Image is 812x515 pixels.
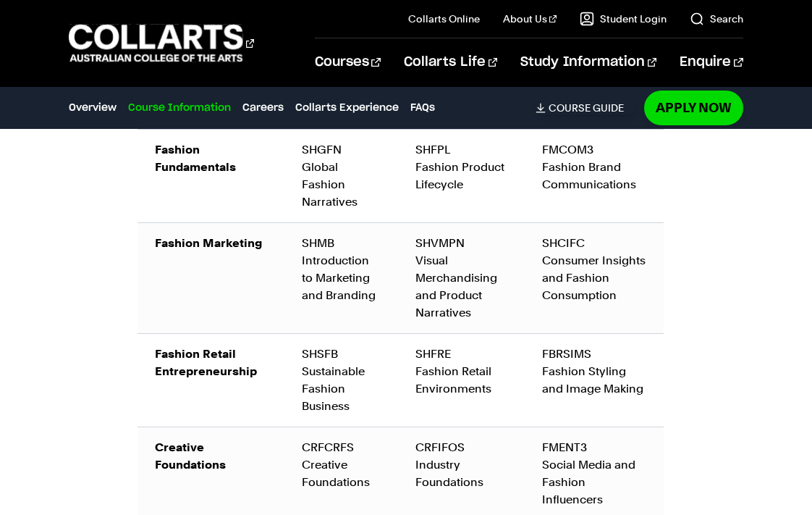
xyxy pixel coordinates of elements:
[155,347,257,378] strong: Fashion Retail Entrepreneurship
[404,38,497,86] a: Collarts Life
[680,38,743,86] a: Enquire
[295,100,399,116] a: Collarts Experience
[398,130,525,223] td: SHFPL Fashion Product Lifecycle
[580,12,667,26] a: Student Login
[128,100,231,116] a: Course Information
[302,346,380,415] div: SHSFB Sustainable Fashion Business
[644,91,743,125] a: Apply Now
[415,346,507,398] div: SHFRE Fashion Retail Environments
[690,12,743,26] a: Search
[415,439,507,491] div: CRFIFOS Industry Foundations
[155,236,262,250] strong: Fashion Marketing
[69,22,254,64] div: Go to homepage
[410,100,435,116] a: FAQs
[525,130,664,223] td: FMCOM3 Fashion Brand Communications
[302,235,380,304] div: SHMB Introduction to Marketing and Branding
[155,440,226,472] strong: Creative Foundations
[155,143,236,174] strong: Fashion Fundamentals
[542,235,646,304] div: SHCIFC Consumer Insights and Fashion Consumption
[242,100,284,116] a: Careers
[69,100,117,116] a: Overview
[302,439,380,491] div: CRFCRFS Creative Foundations
[542,346,646,398] div: FBRSIMS Fashion Styling and Image Making
[536,101,635,114] a: Course Guide
[284,130,397,223] td: SHGFN Global Fashion Narratives
[503,12,557,26] a: About Us
[408,12,480,26] a: Collarts Online
[315,38,381,86] a: Courses
[415,235,507,322] div: SHVMPN Visual Merchandising and Product Narratives
[520,38,656,86] a: Study Information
